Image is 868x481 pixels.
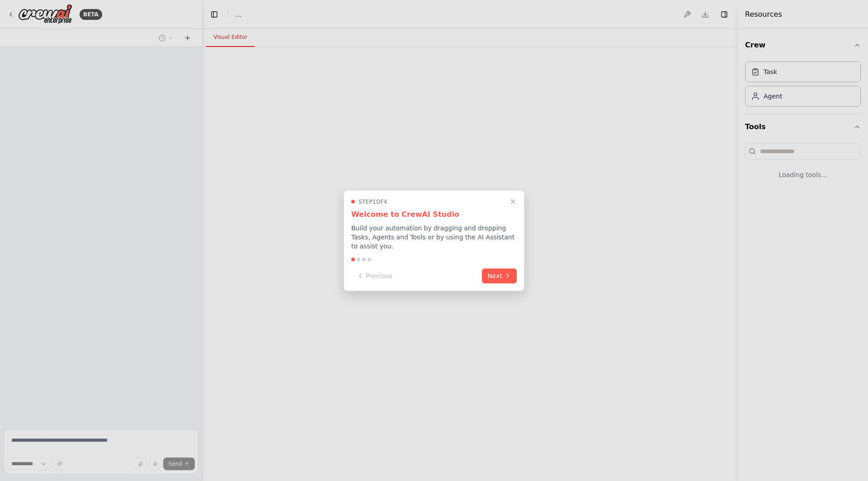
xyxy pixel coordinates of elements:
[359,198,387,205] span: Step 1 of 4
[482,268,517,283] button: Next
[351,268,398,283] button: Previous
[208,8,221,21] button: Hide left sidebar
[351,223,517,250] p: Build your automation by dragging and dropping Tasks, Agents and Tools or by using the AI Assista...
[508,196,519,207] button: Close walkthrough
[351,209,517,219] h3: Welcome to CrewAI Studio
